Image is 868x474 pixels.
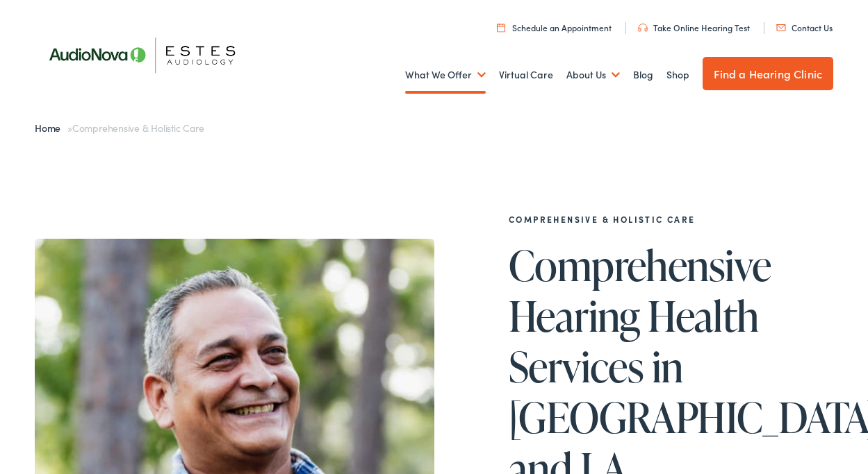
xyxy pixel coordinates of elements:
a: Virtual Care [499,49,553,101]
span: Comprehensive & Holistic Care [72,121,204,135]
img: utility icon [497,23,505,32]
span: Hearing [509,293,640,339]
span: Health [648,293,758,339]
a: Take Online Hearing Test [638,22,750,33]
span: » [35,121,204,135]
a: About Us [566,49,620,101]
a: Contact Us [776,22,833,33]
a: Home [35,121,67,135]
a: Find a Hearing Clinic [703,57,833,90]
img: utility icon [638,24,648,32]
span: in [652,344,683,389]
span: Comprehensive [509,242,771,288]
h2: COMPREHENSIVE & HOLISTIC CARE [509,214,833,224]
img: utility icon [776,24,786,31]
a: Blog [633,49,653,101]
span: Services [509,344,644,389]
a: Shop [666,49,689,101]
a: Schedule an Appointment [497,22,612,33]
a: What We Offer [405,49,486,101]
